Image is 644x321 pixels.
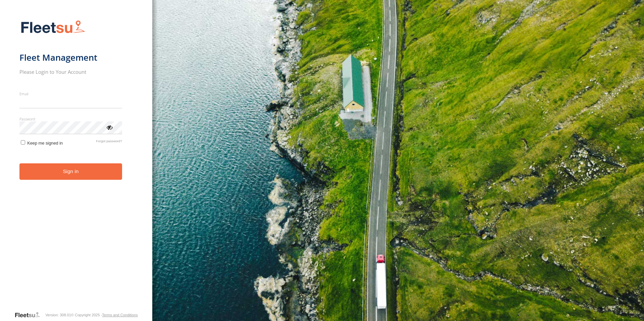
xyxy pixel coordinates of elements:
label: Email [19,91,122,96]
h1: Fleet Management [19,52,122,63]
span: Keep me signed in [27,141,63,146]
a: Forgot password? [96,139,122,146]
div: © Copyright 2025 - [71,313,138,317]
div: ViewPassword [106,124,113,130]
input: Keep me signed in [21,140,25,145]
form: main [19,16,133,311]
a: Terms and Conditions [102,313,138,317]
h2: Please Login to Your Account [19,68,122,75]
a: Visit our Website [14,312,45,318]
label: Password [19,116,122,121]
img: Fleetsu [19,19,87,36]
button: Sign in [19,163,122,180]
div: Version: 308.01 [45,313,71,317]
